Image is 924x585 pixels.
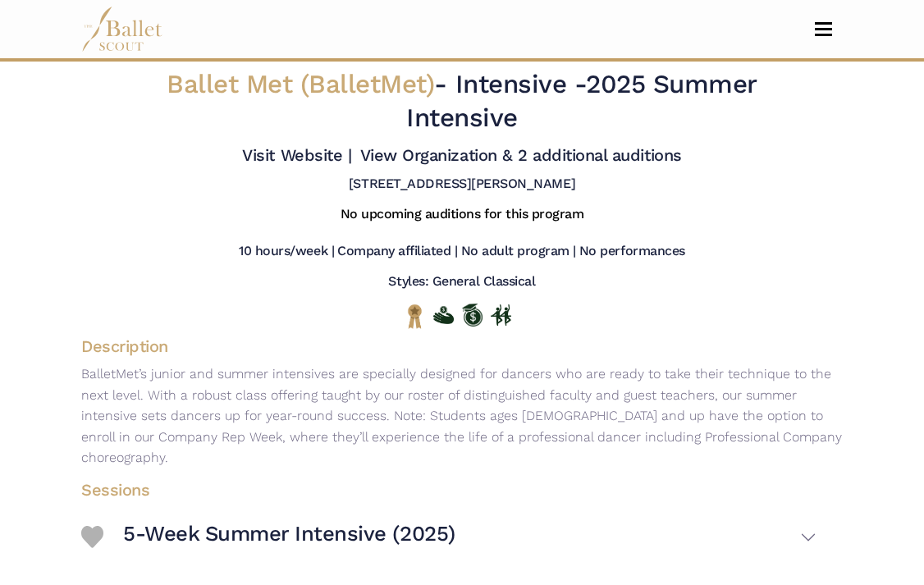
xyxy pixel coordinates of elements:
[388,273,535,290] h5: Styles: General Classical
[167,69,434,99] span: Ballet Met (BalletMet)
[239,243,334,260] h5: 10 hours/week |
[68,479,830,500] h4: Sessions
[461,243,576,260] h5: No adult program |
[81,526,103,548] img: Heart
[123,520,455,547] h3: 5-Week Summer Intensive (2025)
[242,145,351,165] a: Visit Website |
[360,145,682,165] a: View Organization & 2 additional auditions
[68,363,856,468] p: BalletMet’s junior and summer intensives are specially designed for dancers who are ready to take...
[341,206,584,223] h5: No upcoming auditions for this program
[68,336,856,357] h4: Description
[405,304,425,329] img: National
[123,514,817,560] button: 5-Week Summer Intensive (2025)
[337,243,457,260] h5: Company affiliated |
[455,69,587,99] span: Intensive -
[147,68,777,135] h2: - 2025 Summer Intensive
[579,243,685,260] h5: No performances
[804,21,843,37] button: Toggle navigation
[433,306,454,324] img: Offers Financial Aid
[349,176,575,193] h5: [STREET_ADDRESS][PERSON_NAME]
[491,304,511,326] img: In Person
[462,304,483,327] img: Offers Scholarship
